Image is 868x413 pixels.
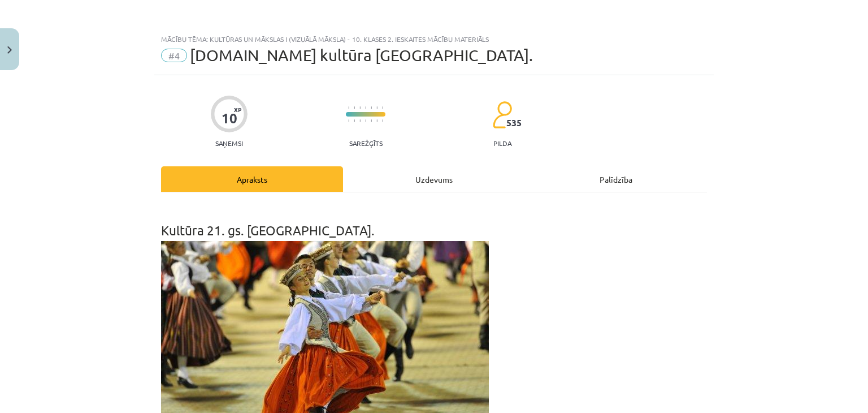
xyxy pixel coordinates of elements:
span: 535 [506,118,522,128]
span: #4 [161,49,187,62]
img: icon-short-line-57e1e144782c952c97e751825c79c345078a6d821885a25fce030b3d8c18986b.svg [376,119,377,122]
img: icon-short-line-57e1e144782c952c97e751825c79c345078a6d821885a25fce030b3d8c18986b.svg [348,119,349,122]
img: icon-short-line-57e1e144782c952c97e751825c79c345078a6d821885a25fce030b3d8c18986b.svg [359,119,361,122]
img: students-c634bb4e5e11cddfef0936a35e636f08e4e9abd3cc4e673bd6f9a4125e45ecb1.svg [492,101,512,129]
div: Palīdzība [525,166,707,192]
div: 10 [222,110,237,126]
img: icon-short-line-57e1e144782c952c97e751825c79c345078a6d821885a25fce030b3d8c18986b.svg [371,106,372,109]
span: XP [234,106,241,113]
img: icon-short-line-57e1e144782c952c97e751825c79c345078a6d821885a25fce030b3d8c18986b.svg [348,106,349,109]
h1: Kultūra 21. gs. [GEOGRAPHIC_DATA]. [161,203,707,238]
img: icon-short-line-57e1e144782c952c97e751825c79c345078a6d821885a25fce030b3d8c18986b.svg [376,106,377,109]
p: pilda [493,139,511,147]
img: icon-short-line-57e1e144782c952c97e751825c79c345078a6d821885a25fce030b3d8c18986b.svg [365,119,366,122]
img: icon-short-line-57e1e144782c952c97e751825c79c345078a6d821885a25fce030b3d8c18986b.svg [371,119,372,122]
img: icon-short-line-57e1e144782c952c97e751825c79c345078a6d821885a25fce030b3d8c18986b.svg [354,106,355,109]
img: icon-close-lesson-0947bae3869378f0d4975bcd49f059093ad1ed9edebbc8119c70593378902aed.svg [7,46,12,54]
p: Saņemsi [211,139,248,147]
img: icon-short-line-57e1e144782c952c97e751825c79c345078a6d821885a25fce030b3d8c18986b.svg [382,106,383,109]
div: Uzdevums [343,166,525,192]
span: [DOMAIN_NAME] kultūra [GEOGRAPHIC_DATA]. [190,46,533,64]
img: icon-short-line-57e1e144782c952c97e751825c79c345078a6d821885a25fce030b3d8c18986b.svg [365,106,366,109]
p: Sarežģīts [349,139,383,147]
div: Mācību tēma: Kultūras un mākslas i (vizuālā māksla) - 10. klases 2. ieskaites mācību materiāls [161,35,707,43]
img: icon-short-line-57e1e144782c952c97e751825c79c345078a6d821885a25fce030b3d8c18986b.svg [359,106,361,109]
div: Apraksts [161,166,343,192]
img: icon-short-line-57e1e144782c952c97e751825c79c345078a6d821885a25fce030b3d8c18986b.svg [382,119,383,122]
img: icon-short-line-57e1e144782c952c97e751825c79c345078a6d821885a25fce030b3d8c18986b.svg [354,119,355,122]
